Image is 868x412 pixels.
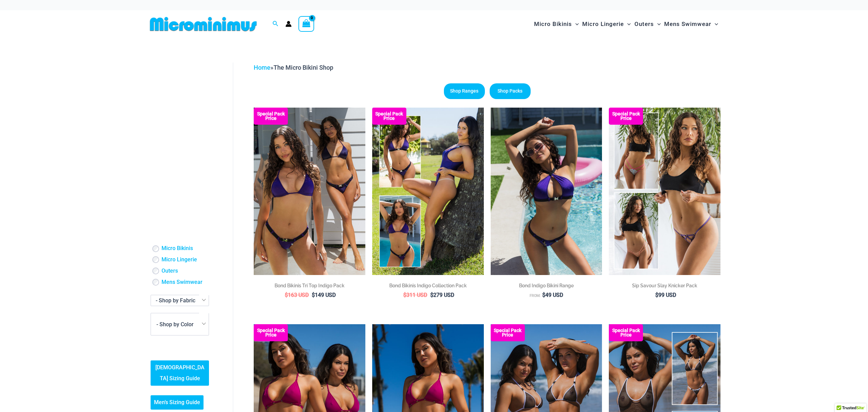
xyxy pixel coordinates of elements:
a: Micro LingerieMenu ToggleMenu Toggle [580,14,632,35]
span: Menu Toggle [572,15,579,33]
img: Bond Indigo 393 Top 285 Cheeky Bikini 10 [491,108,602,275]
a: OutersMenu ToggleMenu Toggle [633,14,662,35]
bdi: 49 USD [542,292,563,298]
b: Special Pack Price [609,112,643,121]
b: Special Pack Price [254,112,288,121]
bdi: 149 USD [312,292,336,298]
a: Shop Packs [490,83,531,99]
span: » [254,64,333,71]
a: Sip Savour Slay Knicker Pack [609,282,720,291]
a: Micro Lingerie [162,256,197,263]
b: Special Pack Price [254,328,288,337]
img: Bond Indigo Tri Top Pack (1) [254,108,365,275]
a: Bond Bikinis Tri Top Indigo Pack [254,282,365,291]
a: Bond Indigo Tri Top Pack (1) Bond Indigo Tri Top Pack Back (1)Bond Indigo Tri Top Pack Back (1) [254,108,365,275]
a: Bond Indigo 393 Top 285 Cheeky Bikini 10Bond Indigo 393 Top 285 Cheeky Bikini 04Bond Indigo 393 T... [491,108,602,275]
span: Micro Lingerie [582,15,624,33]
h2: Bond Bikinis Indigo Collection Pack [372,282,484,289]
a: Micro Bikinis [162,245,193,252]
a: Bond Indigo Bikini Range [491,282,602,291]
iframe: TrustedSite Certified [151,57,212,194]
span: From: [530,293,541,298]
span: $ [542,292,545,298]
a: Bond Bikinis Indigo Collection Pack [372,282,484,291]
span: - Shop by Color [151,313,209,335]
b: Special Pack Price [372,112,406,121]
span: Outers [634,15,654,33]
span: - Shop by Fabric [151,295,209,306]
span: - Shop by Color [156,321,194,328]
span: Menu Toggle [624,15,631,33]
a: Bond Inidgo Collection Pack (10) Bond Indigo Bikini Collection Pack Back (6)Bond Indigo Bikini Co... [372,108,484,275]
span: - Shop by Fabric [156,297,195,304]
bdi: 279 USD [430,292,454,298]
span: The Micro Bikini Shop [274,64,333,71]
span: $ [285,292,288,298]
bdi: 99 USD [655,292,676,298]
b: Special Pack Price [609,328,643,337]
b: Special Pack Price [491,328,525,337]
a: Account icon link [285,21,292,27]
bdi: 311 USD [403,292,427,298]
span: $ [430,292,433,298]
span: $ [655,292,658,298]
img: Bond Inidgo Collection Pack (10) [372,108,484,275]
a: View Shopping Cart, empty [298,16,314,32]
a: Home [254,64,270,71]
a: Mens Swimwear [162,279,202,286]
a: Collection Pack (9) Collection Pack b (5)Collection Pack b (5) [609,108,720,275]
a: Search icon link [272,20,279,28]
span: - Shop by Color [151,313,209,335]
a: Mens SwimwearMenu ToggleMenu Toggle [662,14,720,35]
span: $ [312,292,315,298]
span: Micro Bikinis [534,15,572,33]
nav: Site Navigation [531,13,721,36]
span: - Shop by Fabric [151,295,209,306]
img: Collection Pack (9) [609,108,720,275]
a: Outers [162,267,178,275]
span: $ [403,292,406,298]
h2: Sip Savour Slay Knicker Pack [609,282,720,289]
a: Micro BikinisMenu ToggleMenu Toggle [532,14,580,35]
a: Men’s Sizing Guide [151,395,204,410]
img: MM SHOP LOGO FLAT [147,16,260,32]
h2: Bond Bikinis Tri Top Indigo Pack [254,282,365,289]
span: Menu Toggle [711,15,718,33]
a: [DEMOGRAPHIC_DATA] Sizing Guide [151,360,209,386]
a: Shop Ranges [444,83,485,99]
span: Mens Swimwear [664,15,711,33]
h2: Bond Indigo Bikini Range [491,282,602,289]
span: Menu Toggle [654,15,661,33]
bdi: 163 USD [285,292,309,298]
